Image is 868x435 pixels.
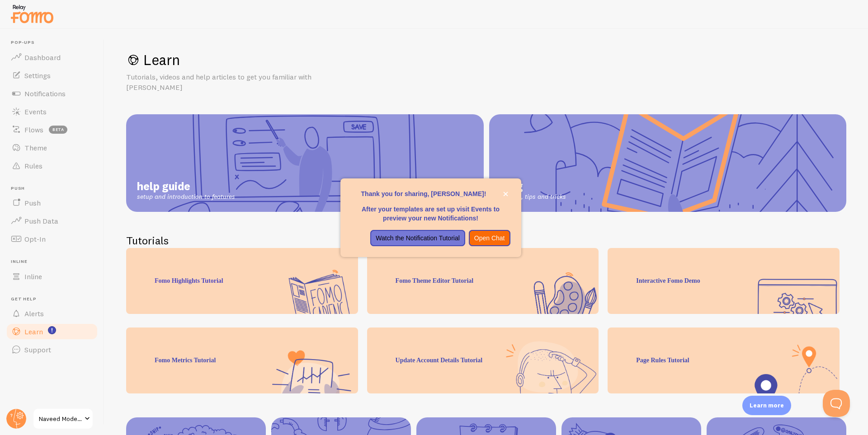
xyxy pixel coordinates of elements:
span: Flows [24,125,43,134]
a: Settings [5,66,99,84]
h1: Learn [126,51,846,69]
a: blog articles, tips and tricks [489,114,847,212]
iframe: Help Scout Beacon - Open [823,390,850,417]
svg: <p>Watch New Feature Tutorials!</p> [48,326,56,334]
p: Tutorials, videos and help articles to get you familiar with [PERSON_NAME] [126,72,343,93]
span: Learn [24,327,43,336]
a: Flows beta [5,121,99,139]
div: Learn more [742,396,791,415]
div: Fomo Theme Editor Tutorial [367,248,599,314]
p: Thank you for sharing, [PERSON_NAME]! [351,189,510,198]
a: Rules [5,157,99,175]
span: Get Help [11,296,99,302]
span: setup and introduction to features [137,193,235,201]
a: help guide setup and introduction to features [126,114,484,212]
span: Dashboard [24,53,61,62]
a: Push Data [5,212,99,230]
span: Push [24,198,41,207]
span: beta [49,126,67,134]
a: Inline [5,267,99,285]
span: Events [24,107,47,116]
a: Learn [5,323,99,341]
p: Open Chat [474,234,505,243]
span: Pop-ups [11,40,99,46]
a: Opt-In [5,230,99,248]
span: help guide [137,179,235,193]
span: Inline [24,272,42,281]
a: Dashboard [5,48,99,66]
a: Naveed Mode GmbH [33,408,94,430]
a: Events [5,103,99,121]
span: Opt-In [24,234,46,243]
div: Fomo Highlights Tutorial [126,248,358,314]
span: Rules [24,161,42,170]
a: Push [5,194,99,212]
span: Push Data [24,216,58,225]
div: Interactive Fomo Demo [608,248,840,314]
a: Alerts [5,304,99,323]
p: After your templates are set up visit Events to preview your new Notifications! [351,205,510,223]
span: Alerts [24,309,44,318]
img: fomo-relay-logo-orange.svg [9,2,55,25]
button: Open Chat [469,230,510,246]
span: Notifications [24,89,66,98]
div: Update Account Details Tutorial [367,327,599,393]
button: close, [501,189,510,199]
p: Learn more [750,401,784,410]
span: Inline [11,259,99,265]
button: Watch the Notification Tutorial [370,230,465,246]
span: Push [11,186,99,192]
a: Support [5,341,99,359]
div: Thank you for sharing, Tanveer Muhammad! After your templates are set up visit Events to preview ... [340,178,521,257]
span: blog [500,179,566,193]
p: Watch the Notification Tutorial [376,234,459,243]
div: Fomo Metrics Tutorial [126,327,358,393]
span: Settings [24,71,51,80]
span: Theme [24,143,47,152]
div: Page Rules Tutorial [608,327,840,393]
a: Notifications [5,84,99,103]
span: Naveed Mode GmbH [39,413,82,424]
a: Theme [5,139,99,157]
span: Support [24,345,51,354]
span: articles, tips and tricks [500,193,566,201]
h2: Tutorials [126,234,846,248]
